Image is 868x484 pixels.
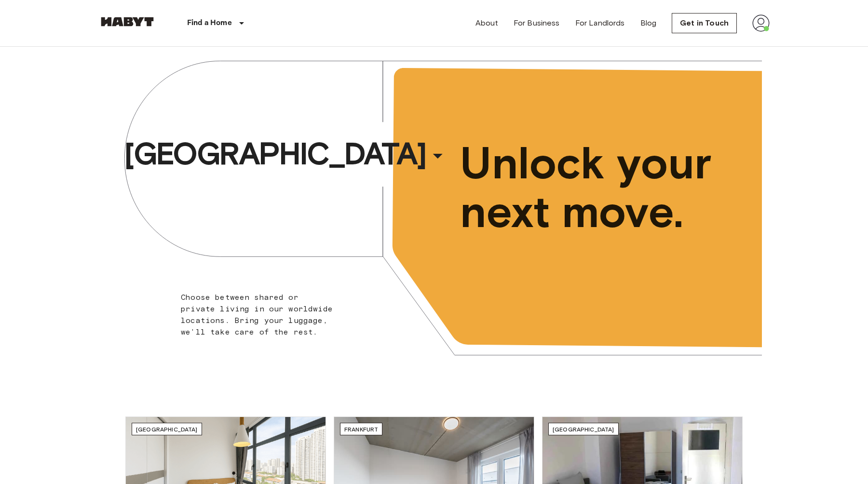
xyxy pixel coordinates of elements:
[98,17,156,27] img: Habyt
[475,17,498,29] a: About
[514,17,560,29] a: For Business
[187,17,232,29] p: Find a Home
[181,293,333,336] span: Choose between shared or private living in our worldwide locations. Bring your luggage, we'll tak...
[344,426,378,433] span: Frankfurt
[672,13,737,33] a: Get in Touch
[553,426,614,433] span: [GEOGRAPHIC_DATA]
[640,17,657,29] a: Blog
[575,17,625,29] a: For Landlords
[136,426,198,433] span: [GEOGRAPHIC_DATA]
[120,132,453,176] button: [GEOGRAPHIC_DATA]
[752,14,770,32] img: avatar
[124,134,426,173] span: [GEOGRAPHIC_DATA]
[460,139,722,236] span: Unlock your next move.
